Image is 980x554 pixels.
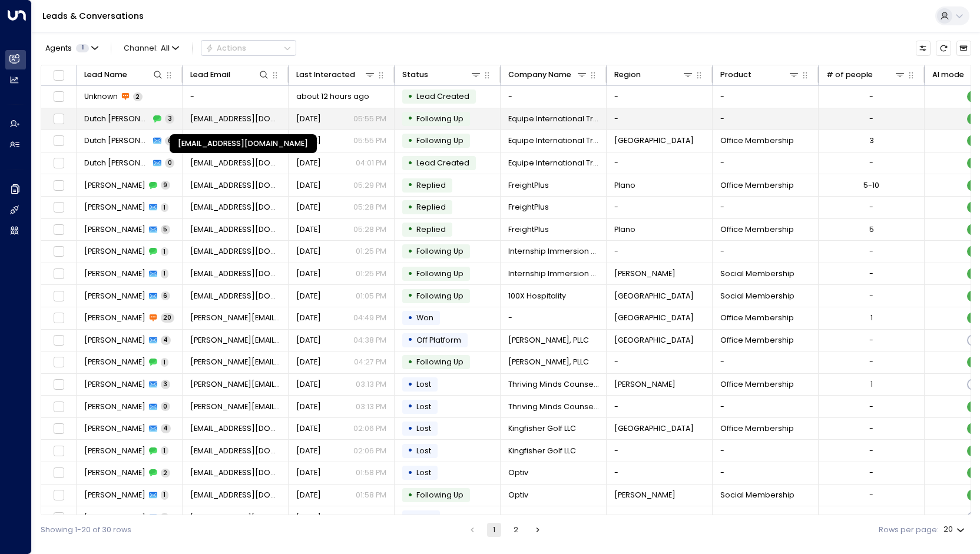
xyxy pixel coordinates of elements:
span: Storm Ruleman, PLLC [508,335,589,346]
span: anna.w.turney@gmail.com [190,512,281,523]
div: • [408,198,413,217]
span: 2 [161,469,170,477]
span: Social Membership [720,490,794,500]
td: - [713,440,819,462]
div: Actions [206,44,246,53]
span: Office Membership [720,512,794,523]
span: Lead Created [416,158,469,168]
span: 4 [161,336,171,344]
span: Ashley Ruleman [84,357,145,367]
span: 5 [161,225,170,234]
span: ashley@stormruleman.com [190,335,281,346]
div: Product [720,68,800,81]
button: page 1 [487,523,501,537]
div: [EMAIL_ADDRESS][DOMAIN_NAME] [170,134,317,153]
p: 05:28 PM [353,202,386,213]
span: about 12 hours ago [296,91,369,102]
span: 1 [161,490,168,499]
span: Toggle select row [52,245,65,258]
div: - [869,357,873,367]
span: Fiona Cohen [84,423,145,434]
td: - [713,241,819,263]
span: Office Membership [720,313,794,323]
p: 04:38 PM [353,335,386,346]
span: Dutch Blackwell [84,114,150,124]
span: FreightPlus [508,224,549,235]
div: Last Interacted [296,68,376,81]
div: - [869,268,873,279]
span: Gerald Turner [84,268,145,279]
span: Optiv [508,467,528,478]
td: - [183,86,289,108]
span: Storm Ruleman, PLLC [508,357,589,367]
span: 1 [161,203,168,212]
span: Toggle select row [52,223,65,237]
span: Unknown [84,91,118,102]
span: Flower Mound [614,291,694,301]
div: Showing 1-20 of 30 rows [41,525,131,536]
span: scottsharrer10@gmail.com [190,291,281,301]
span: Yesterday [296,224,321,235]
span: Office Membership [720,335,794,346]
span: Lost [416,467,431,477]
span: All [161,44,170,52]
span: Optiv [508,490,528,500]
span: Dallas [614,423,694,434]
p: 03:13 PM [356,379,386,390]
span: 6 [165,137,174,145]
td: - [713,86,819,108]
div: Company Name [508,68,588,81]
span: Adam Sedaka [84,224,145,235]
p: 04:49 PM [353,313,386,323]
div: - [869,490,873,500]
span: 9 [161,181,170,190]
td: - [713,351,819,373]
span: Dutch Blackwell [84,135,150,146]
span: Yesterday [296,291,321,301]
div: • [408,176,413,194]
span: lauren.peacock@optiv.com [190,490,281,500]
span: lauren.peacock@optiv.com [190,467,281,478]
span: Toggle select row [52,134,65,148]
span: 1 [161,446,168,455]
span: Following Up [416,135,463,145]
span: Kingfisher Golf LLC [508,446,576,456]
td: - [607,462,713,484]
span: Lost [416,402,431,412]
div: - [869,246,873,257]
div: 1 [870,313,873,323]
td: - [501,307,607,329]
span: Toggle select row [52,356,65,369]
span: Oct 09, 2025 [296,158,321,168]
span: Office Membership [720,180,794,191]
span: Kingfisher Golf LLC [508,423,576,434]
span: Lost [416,379,431,389]
div: - [869,335,873,346]
div: - [869,114,873,124]
p: 01:58 PM [356,490,386,500]
span: Toggle select row [52,444,65,458]
td: - [607,396,713,417]
span: dutchblackwell07@gmail.com [190,114,281,124]
div: - [869,467,873,478]
td: - [501,86,607,108]
span: 4 [161,424,171,433]
span: Oct 09, 2025 [296,467,321,478]
div: • [408,486,413,505]
td: - [607,152,713,174]
button: Actions [201,40,296,56]
span: Toggle select row [52,400,65,413]
span: Toggle select row [52,510,65,524]
div: Region [614,68,641,81]
span: Social Membership [720,291,794,301]
td: - [607,86,713,108]
div: Region [614,68,694,81]
span: Following Up [416,490,463,500]
span: Toggle select row [52,378,65,392]
span: Dutch Blackwell [84,158,150,168]
span: Replied [416,224,446,234]
button: Archived Leads [956,41,971,55]
div: Lead Name [84,68,164,81]
span: fcohen9601@gmail.com [190,423,281,434]
div: • [408,464,413,482]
